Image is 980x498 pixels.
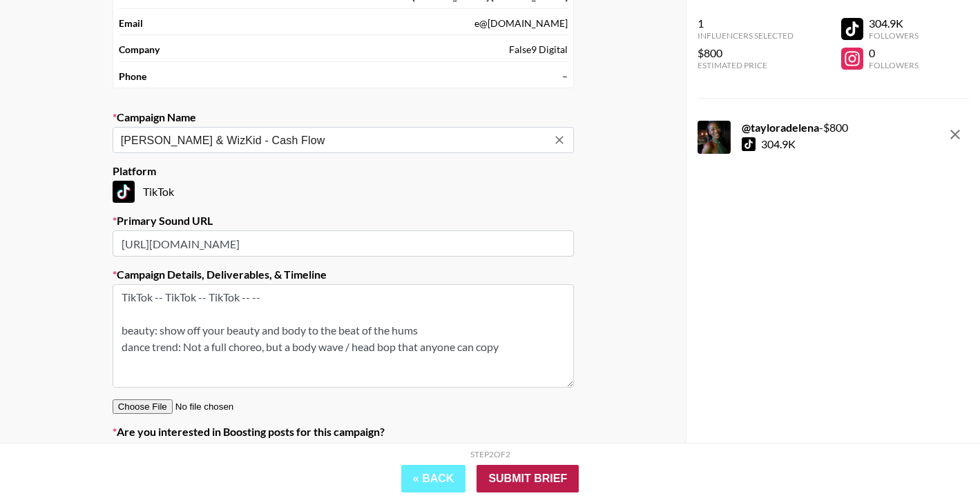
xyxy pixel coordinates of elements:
strong: Company [119,43,160,56]
div: Step 2 of 2 [470,449,510,459]
strong: @ tayloradelena [742,121,819,134]
strong: Phone [119,70,146,83]
label: Campaign Name [113,110,574,124]
label: Are you interested in Boosting posts for this campaign? [113,425,574,439]
div: Estimated Price [698,60,794,70]
div: TikTok [113,181,574,203]
label: Platform [113,164,574,178]
div: Followers [869,30,919,41]
input: https://www.tiktok.com/music/Old-Town-Road-6683330941219244813 [113,230,574,257]
div: False9 Digital [509,43,568,56]
div: $800 [698,46,794,60]
button: remove [941,121,969,148]
input: Submit Brief [477,465,579,492]
span: Yes, please reach out to me about Boosting [126,441,329,455]
div: 304.9K [869,17,919,30]
div: – [562,70,568,83]
div: e@[DOMAIN_NAME] [474,17,568,30]
div: Followers [869,60,919,70]
input: Old Town Road - Lil Nas X + Billy Ray Cyrus [121,132,547,148]
label: Primary Sound URL [113,214,574,228]
button: Clear [550,130,569,150]
strong: Email [119,17,143,30]
img: TikTok [113,181,135,203]
div: 0 [869,46,919,60]
div: 304.9K [761,137,796,151]
button: « Back [401,465,466,492]
iframe: Drift Widget Chat Controller [911,429,963,481]
label: Campaign Details, Deliverables, & Timeline [113,268,574,281]
div: Influencers Selected [698,30,794,41]
div: 1 [698,17,794,30]
div: - $ 800 [742,121,848,135]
